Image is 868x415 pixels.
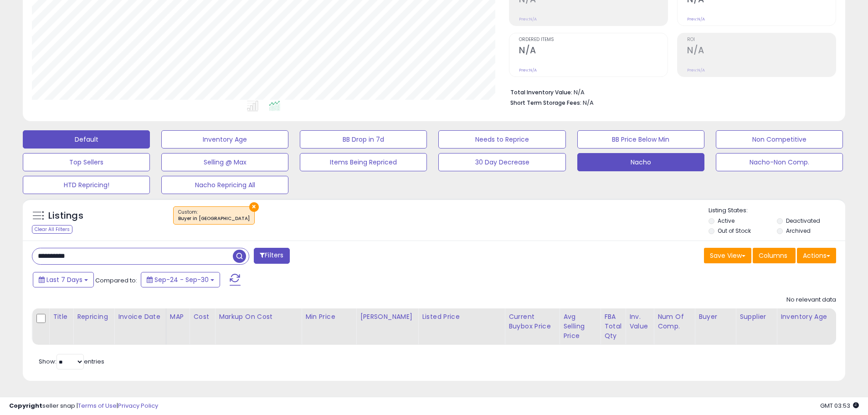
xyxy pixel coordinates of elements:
[78,401,117,410] a: Terms of Use
[360,312,414,322] div: [PERSON_NAME]
[716,130,843,149] button: Non Competitive
[786,227,811,235] label: Archived
[300,153,427,171] button: Items Being Repriced
[438,153,565,171] button: 30 Day Decrease
[604,312,621,341] div: FBA Total Qty
[583,98,594,107] span: N/A
[716,153,843,171] button: Nacho-Non Comp.
[687,67,705,73] small: Prev: N/A
[254,248,289,264] button: Filters
[33,272,94,287] button: Last 7 Days
[39,357,104,366] span: Show: entries
[422,312,501,322] div: Listed Price
[141,272,220,287] button: Sep-24 - Sep-30
[161,176,288,194] button: Nacho Repricing All
[657,312,691,331] div: Num of Comp.
[95,276,137,285] span: Compared to:
[161,130,288,149] button: Inventory Age
[23,176,150,194] button: HTD Repricing!
[687,45,836,57] h2: N/A
[820,401,859,410] span: 2025-10-8 03:53 GMT
[9,401,42,410] strong: Copyright
[118,401,158,410] a: Privacy Policy
[797,248,836,263] button: Actions
[215,308,302,345] th: The percentage added to the cost of goods (COGS) that forms the calculator for Min & Max prices.
[629,312,650,331] div: Inv. value
[114,308,166,345] th: CSV column name: cust_attr_3_Invoice Date
[736,308,777,345] th: CSV column name: cust_attr_2_Supplier
[519,67,537,73] small: Prev: N/A
[170,312,185,322] div: MAP
[577,130,704,149] button: BB Price Below Min
[753,248,796,263] button: Columns
[46,275,82,284] span: Last 7 Days
[48,210,83,222] h5: Listings
[118,312,162,322] div: Invoice Date
[519,16,537,22] small: Prev: N/A
[519,45,668,57] h2: N/A
[77,312,110,322] div: Repricing
[438,130,565,149] button: Needs to Reprice
[219,312,298,322] div: Markup on Cost
[178,215,250,222] div: Buyer in [GEOGRAPHIC_DATA]
[563,312,596,341] div: Avg Selling Price
[305,312,352,322] div: Min Price
[23,153,150,171] button: Top Sellers
[718,227,751,235] label: Out of Stock
[695,308,736,345] th: CSV column name: cust_attr_1_Buyer
[577,153,704,171] button: Nacho
[687,37,836,42] span: ROI
[193,312,211,322] div: Cost
[161,153,288,171] button: Selling @ Max
[740,312,773,322] div: Supplier
[300,130,427,149] button: BB Drop in 7d
[704,248,751,263] button: Save View
[510,88,572,96] b: Total Inventory Value:
[178,209,250,222] span: Custom:
[699,312,732,322] div: Buyer
[23,130,150,149] button: Default
[519,37,668,42] span: Ordered Items
[9,402,158,410] div: seller snap | |
[709,206,845,215] p: Listing States:
[249,202,259,212] button: ×
[510,99,581,107] b: Short Term Storage Fees:
[786,217,820,225] label: Deactivated
[687,16,705,22] small: Prev: N/A
[154,275,209,284] span: Sep-24 - Sep-30
[718,217,734,225] label: Active
[786,296,836,304] div: No relevant data
[32,225,72,234] div: Clear All Filters
[508,312,555,331] div: Current Buybox Price
[510,86,829,97] li: N/A
[759,251,787,260] span: Columns
[53,312,69,322] div: Title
